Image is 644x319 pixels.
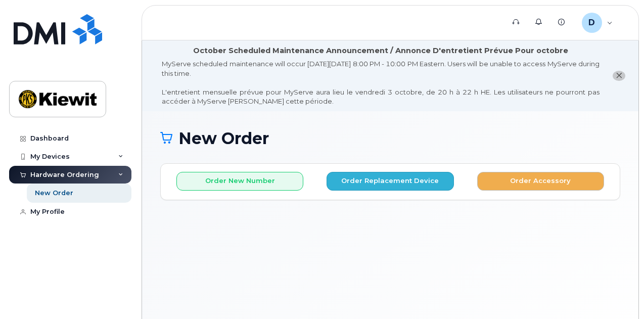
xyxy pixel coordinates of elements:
div: October Scheduled Maintenance Announcement / Annonce D'entretient Prévue Pour octobre [193,45,568,56]
button: Order Accessory [477,172,604,191]
div: MyServe scheduled maintenance will occur [DATE][DATE] 8:00 PM - 10:00 PM Eastern. Users will be u... [162,59,600,106]
button: close notification [613,71,625,81]
h1: New Order [160,129,620,147]
button: Order Replacement Device [327,172,453,191]
iframe: Messenger Launcher [600,275,636,311]
button: Order New Number [176,172,303,191]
